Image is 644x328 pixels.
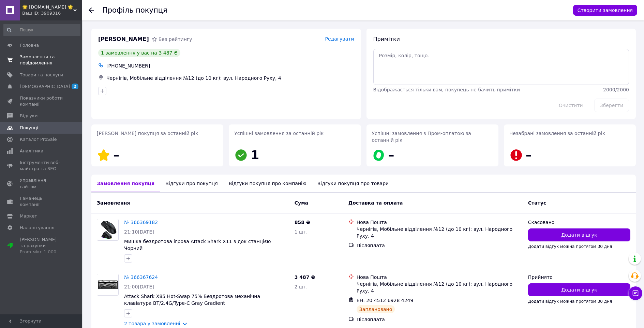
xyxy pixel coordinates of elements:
[20,95,63,107] span: Показники роботи компанії
[22,4,73,10] span: 🌟 PROSTOSHOP.TOP 🌟
[528,274,630,281] div: Прийнято
[373,87,520,92] span: Відображається тільки вам, покупець не бачить примітки
[528,219,630,226] div: Скасовано
[20,113,38,119] span: Відгуки
[97,274,119,296] a: Фото товару
[20,160,63,172] span: Інструменти веб-майстра та SEO
[105,61,356,71] div: [PHONE_NUMBER]
[526,148,532,162] span: –
[20,177,63,190] span: Управління сайтом
[89,7,94,14] div: Повернутися назад
[295,284,308,289] span: 2 шт.
[357,274,523,281] div: Нова Пошта
[357,226,523,239] div: Чернігів, Мобільне відділення №12 (до 10 кг): вул. Народного Руху, 4
[124,229,154,235] span: 21:10[DATE]
[357,242,523,249] div: Післяплата
[20,148,43,154] span: Аналітика
[159,36,192,42] span: Без рейтингу
[97,131,198,136] span: [PERSON_NAME] покупця за останній рік
[528,200,546,206] span: Статус
[295,220,310,225] span: 858 ₴
[325,36,354,42] span: Редагувати
[20,195,63,208] span: Гаманець компанії
[357,219,523,226] div: Нова Пошта
[3,24,80,36] input: Пошук
[357,316,523,323] div: Післяплата
[295,229,308,235] span: 1 шт.
[124,239,271,251] a: Мишка бездротова ігрова Attack Shark X11 з док станцією Чорний
[22,10,82,16] div: Ваш ID: 3909316
[124,220,158,225] a: № 366369182
[97,219,118,240] img: Фото товару
[72,84,78,89] span: 2
[357,298,414,303] span: ЕН: 20 4512 6928 4249
[124,321,180,326] a: 2 товара у замовленні
[312,175,394,192] div: Відгуки покупця про товари
[20,213,37,219] span: Маркет
[295,200,308,206] span: Cума
[20,237,63,255] span: [PERSON_NAME] та рахунки
[603,87,629,92] span: 2000 / 2000
[124,294,260,306] a: Attack Shark X85 Hot-Swap 75% Бездротова механічна клавіатура BT/2.4G/Type-C Gray Gradient
[97,274,118,295] img: Фото товару
[372,131,471,143] span: Успішні замовлення з Пром-оплатою за останній рік
[223,175,312,192] div: Відгуки покупця про компанію
[573,5,637,16] button: Створити замовлення
[124,274,158,280] a: № 366367624
[561,286,597,293] span: Додати відгук
[20,72,63,78] span: Товари та послуги
[528,228,630,241] button: Додати відгук
[98,35,149,43] span: [PERSON_NAME]
[160,175,223,192] div: Відгуки про покупця
[561,232,597,238] span: Додати відгук
[528,299,612,304] span: Додати відгук можна протягом 30 дня
[388,148,394,162] span: –
[20,54,63,66] span: Замовлення та повідомлення
[348,200,403,206] span: Доставка та оплата
[20,125,38,131] span: Покупці
[91,175,160,192] div: Замовлення покупця
[528,244,612,249] span: Додати відгук можна протягом 30 дня
[102,6,167,14] h1: Профіль покупця
[629,286,642,300] button: Чат з покупцем
[20,249,63,255] div: Prom мікс 1 000
[97,200,130,206] span: Замовлення
[105,73,356,83] div: Чернігів, Мобільне відділення №12 (до 10 кг): вул. Народного Руху, 4
[357,305,395,313] div: Заплановано
[113,148,119,162] span: –
[295,274,315,280] span: 3 487 ₴
[97,219,119,241] a: Фото товару
[20,225,55,231] span: Налаштування
[20,136,57,143] span: Каталог ProSale
[20,84,70,90] span: [DEMOGRAPHIC_DATA]
[251,148,259,162] span: 1
[528,283,630,296] button: Додати відгук
[234,131,324,136] span: Успішні замовлення за останній рік
[98,49,180,57] div: 1 замовлення у вас на 3 487 ₴
[20,42,39,48] span: Головна
[373,36,400,42] span: Примітки
[509,131,605,136] span: Незабрані замовлення за останній рік
[124,284,154,289] span: 21:00[DATE]
[357,281,523,294] div: Чернігів, Мобільне відділення №12 (до 10 кг): вул. Народного Руху, 4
